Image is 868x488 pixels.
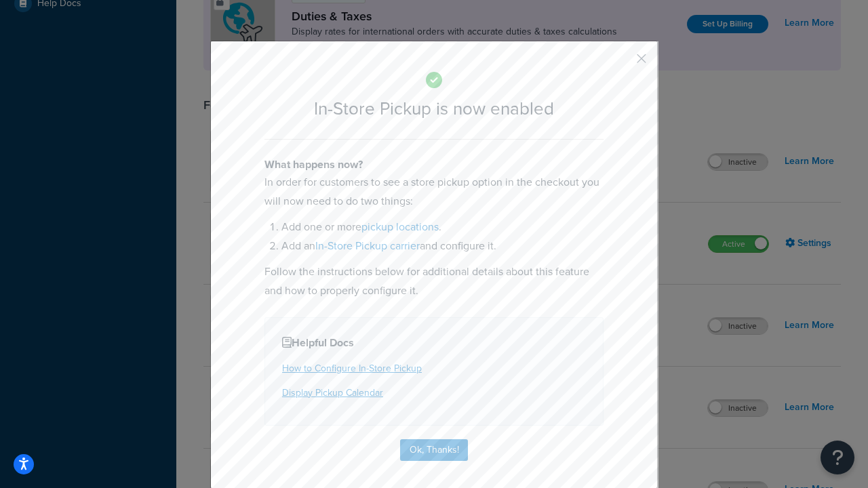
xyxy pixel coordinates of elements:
li: Add an and configure it. [281,237,604,256]
h4: Helpful Docs [282,335,586,351]
a: In-Store Pickup carrier [315,238,420,253]
p: In order for customers to see a store pickup option in the checkout you will now need to do two t... [264,173,604,211]
a: How to Configure In-Store Pickup [282,361,422,375]
p: Follow the instructions below for additional details about this feature and how to properly confi... [264,262,604,300]
button: Ok, Thanks! [400,439,468,461]
a: Display Pickup Calendar [282,386,383,400]
a: pickup locations [361,219,439,235]
h4: What happens now? [264,157,604,173]
h2: In-Store Pickup is now enabled [264,99,604,119]
li: Add one or more . [281,218,604,237]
